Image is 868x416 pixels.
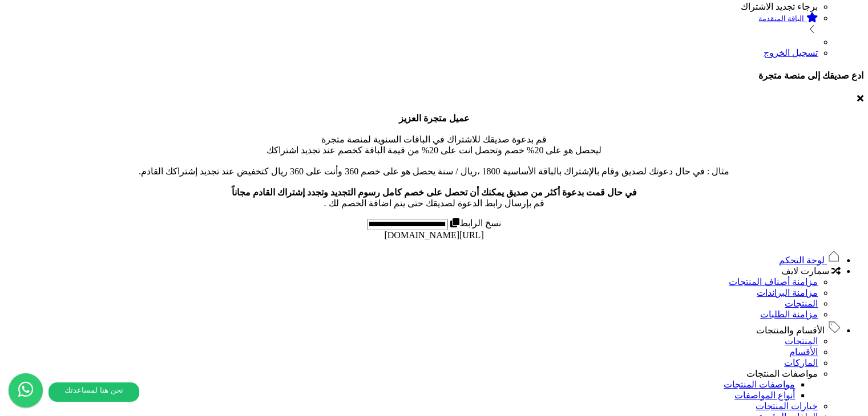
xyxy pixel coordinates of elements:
label: نسخ الرابط [448,218,501,228]
b: في حال قمت بدعوة أكثر من صديق يمكنك أن تحصل على خصم كامل رسوم التجديد وتجدد إشتراك القادم مجاناً [232,187,637,197]
a: الماركات [784,358,818,368]
a: خيارات المنتجات [756,401,818,411]
a: المنتجات [785,299,818,308]
li: برجاء تجديد الاشتراك [5,1,818,12]
p: قم بدعوة صديقك للاشتراك في الباقات السنوية لمنصة متجرة ليحصل هو على 20% خصم وتحصل انت على 20% من ... [5,113,863,209]
a: مواصفات المنتجات [746,369,818,378]
span: لوحة التحكم [779,255,825,265]
a: لوحة التحكم [779,255,841,265]
span: الأقسام والمنتجات [756,325,825,335]
a: مزامنة أصناف المنتجات [729,277,818,287]
a: الباقة المتقدمة [5,12,818,37]
small: الباقة المتقدمة [758,14,804,23]
a: أنواع المواصفات [734,390,795,400]
a: تسجيل الخروج [764,48,818,58]
span: سمارت لايف [781,266,829,276]
b: عميل متجرة العزيز [399,113,470,123]
h4: ادع صديقك إلى منصة متجرة [5,70,863,81]
a: المنتجات [785,336,818,346]
a: مزامنة الطلبات [760,309,818,319]
a: الأقسام [789,347,818,357]
div: [URL][DOMAIN_NAME] [5,230,863,240]
a: مزامنة البراندات [757,288,818,297]
a: مواصفات المنتجات [724,380,795,389]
